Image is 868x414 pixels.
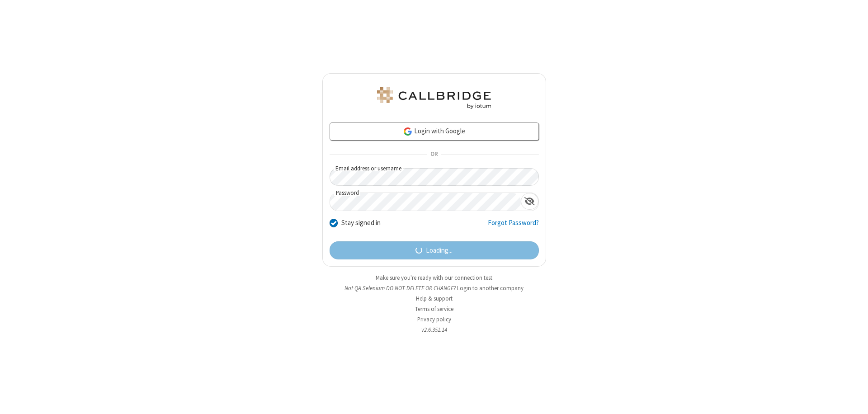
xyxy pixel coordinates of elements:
img: QA Selenium DO NOT DELETE OR CHANGE [375,87,493,109]
input: Email address or username [330,168,539,186]
a: Privacy policy [417,315,451,323]
li: Not QA Selenium DO NOT DELETE OR CHANGE? [322,284,546,292]
a: Terms of service [415,305,453,313]
a: Help & support [416,295,453,302]
img: google-icon.png [403,127,413,136]
li: v2.6.351.14 [322,325,546,334]
span: Loading... [426,245,453,256]
a: Make sure you're ready with our connection test [376,274,492,282]
label: Stay signed in [341,218,381,228]
a: Forgot Password? [488,218,539,235]
div: Show password [521,193,538,210]
button: Loading... [330,241,539,259]
span: OR [427,148,441,161]
input: Password [330,193,521,211]
button: Login to another company [457,284,524,292]
a: Login with Google [330,122,539,141]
